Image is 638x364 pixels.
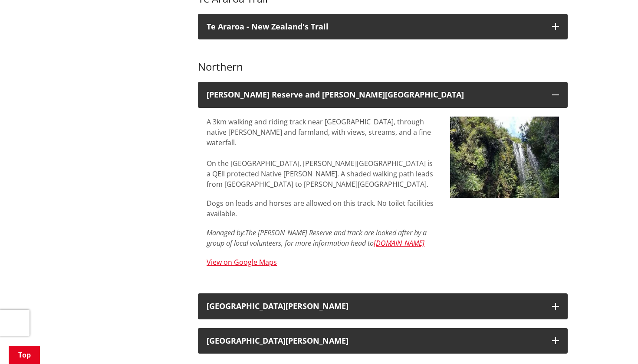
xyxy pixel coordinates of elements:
em: or more information head to [287,238,374,248]
em: The [PERSON_NAME] Reserve and track are looked after by a group of local volunteers, f [207,228,427,248]
h3: [PERSON_NAME] Reserve and [PERSON_NAME][GEOGRAPHIC_DATA] [207,91,543,99]
p: Te Araroa - New Zealand's Trail [207,23,543,31]
em: Managed by: [207,228,245,237]
iframe: Messenger Launcher [598,328,629,359]
p: A 3km walking and riding track near [GEOGRAPHIC_DATA], through native [PERSON_NAME] and farmland,... [207,117,437,189]
button: Te Araroa - New Zealand's Trail [198,14,568,40]
button: [GEOGRAPHIC_DATA][PERSON_NAME] [198,328,568,354]
button: [GEOGRAPHIC_DATA][PERSON_NAME] [198,293,568,319]
button: [PERSON_NAME] Reserve and [PERSON_NAME][GEOGRAPHIC_DATA] [198,82,568,108]
h3: Northern [198,48,568,73]
a: Top [9,346,40,364]
a: [DOMAIN_NAME] [374,238,424,248]
div: [GEOGRAPHIC_DATA][PERSON_NAME] [207,337,543,345]
h3: [GEOGRAPHIC_DATA][PERSON_NAME] [207,302,543,311]
img: Harker reserve [450,117,559,198]
a: View on Google Maps [207,257,277,267]
p: Dogs on leads and horses are allowed on this track. No toilet facilities available. [207,198,437,219]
